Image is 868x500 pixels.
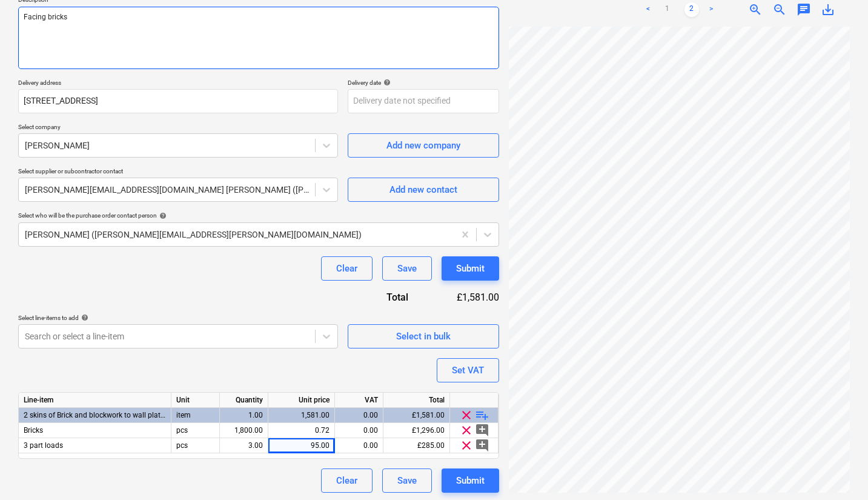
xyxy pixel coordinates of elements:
div: pcs [171,438,220,453]
div: Add new company [386,138,460,153]
div: pcs [171,423,220,438]
button: Save [382,256,432,281]
button: Select in bulk [348,324,499,348]
a: Previous page [641,2,655,17]
div: Quantity [220,393,268,408]
div: Save [397,261,417,276]
button: Save [382,468,432,493]
div: Line-item [19,393,171,408]
div: Submit [456,473,485,488]
a: Page 1 [660,2,675,17]
span: zoom_out [772,2,787,17]
button: Add new company [348,133,499,158]
p: Select company [18,123,338,133]
span: 3 part loads [24,441,63,450]
textarea: Facing bricks [18,7,499,69]
div: Submit [456,261,485,276]
span: clear [459,438,474,453]
div: Add new contact [389,182,457,198]
p: Delivery address [18,79,338,89]
span: playlist_add [475,408,489,422]
div: £1,581.00 [383,408,450,423]
div: VAT [335,393,383,408]
div: Select who will be the purchase order contact person [18,212,499,219]
button: Submit [442,468,499,493]
div: 0.00 [340,423,378,438]
iframe: Chat Widget [807,442,868,500]
span: zoom_in [748,2,763,17]
span: help [157,212,167,219]
span: add_comment [475,423,489,438]
span: chat [797,2,811,17]
div: 1.00 [225,408,263,423]
div: Total [342,290,428,304]
div: 95.00 [273,438,330,453]
div: Select in bulk [396,328,451,344]
div: 0.72 [273,423,330,438]
span: help [381,79,391,86]
button: Set VAT [437,358,499,382]
button: Submit [442,256,499,281]
div: Total [383,393,450,408]
p: Select supplier or subcontractor contact [18,167,338,178]
input: Delivery date not specified [348,89,499,113]
div: Set VAT [452,362,484,378]
div: 0.00 [340,408,378,423]
span: Bricks [24,426,43,435]
input: Delivery address [18,89,338,113]
button: Clear [321,256,373,281]
span: clear [459,408,474,422]
div: 3.00 [225,438,263,453]
button: Add new contact [348,178,499,202]
span: add_comment [475,438,489,453]
div: £285.00 [383,438,450,453]
a: Next page [704,2,718,17]
div: 1,800.00 [225,423,263,438]
div: Unit price [268,393,335,408]
div: £1,296.00 [383,423,450,438]
div: Select line-items to add [18,314,338,322]
div: Save [397,473,417,488]
span: 2 skins of Brick and blockwork to wall plate including plinths, internal walls and insulation [24,411,316,419]
span: clear [459,423,474,438]
div: 0.00 [340,438,378,453]
div: Delivery date [348,79,499,87]
div: 1,581.00 [273,408,330,423]
div: Unit [171,393,220,408]
span: save_alt [821,2,835,17]
div: Clear [336,261,357,276]
div: Clear [336,473,357,488]
div: £1,581.00 [428,290,499,304]
span: help [79,314,88,321]
div: item [171,408,220,423]
button: Clear [321,468,373,493]
a: Page 2 is your current page [684,2,699,17]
